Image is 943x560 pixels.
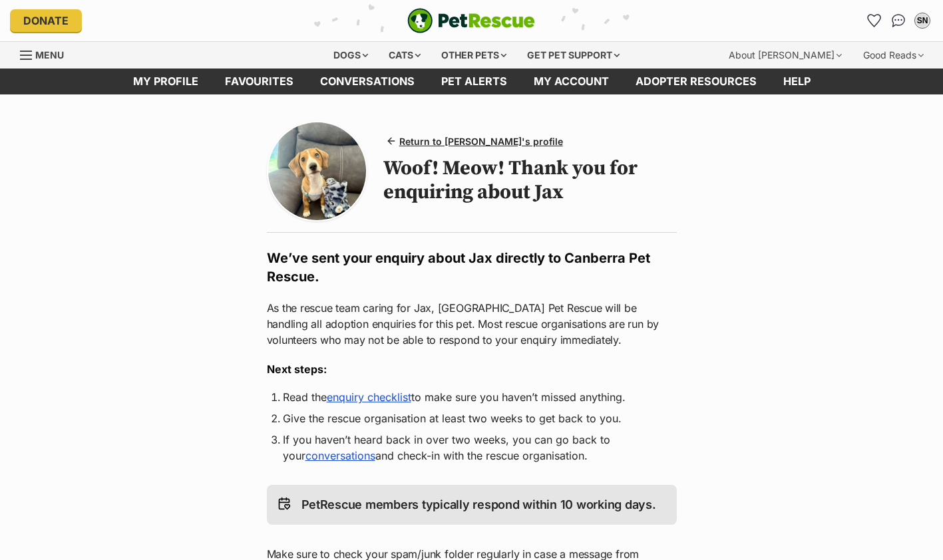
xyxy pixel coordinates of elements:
[120,69,212,94] a: My profile
[622,69,770,94] a: Adopter resources
[20,42,73,66] a: Menu
[864,10,885,31] a: Favourites
[892,14,906,27] img: chat-41dd97257d64d25036548639549fe6c8038ab92f7586957e7f3b1b290dea8141.svg
[407,8,535,33] a: PetRescue
[719,42,851,69] div: About [PERSON_NAME]
[35,49,64,61] span: Menu
[428,69,520,94] a: Pet alerts
[267,300,677,348] p: As the rescue team caring for Jax, [GEOGRAPHIC_DATA] Pet Rescue will be handling all adoption enq...
[212,69,307,94] a: Favourites
[916,14,929,27] div: SN
[301,495,656,514] p: PetRescue members typically respond within 10 working days.
[399,134,563,148] span: Return to [PERSON_NAME]'s profile
[327,390,411,404] a: enquiry checklist
[888,10,909,31] a: Conversations
[268,122,366,220] img: Photo of Jax
[283,432,661,464] li: If you haven’t heard back in over two weeks, you can go back to your and check-in with the rescue...
[379,42,430,69] div: Cats
[305,449,375,462] a: conversations
[407,8,535,33] img: logo-e224e6f780fb5917bec1dbf3a21bbac754714ae5b6737aabdf751b685950b380.svg
[770,69,824,94] a: Help
[283,389,661,405] li: Read the to make sure you haven’t missed anything.
[854,42,933,69] div: Good Reads
[10,9,82,32] a: Donate
[267,249,677,286] h2: We’ve sent your enquiry about Jax directly to Canberra Pet Rescue.
[864,10,933,31] ul: Account quick links
[912,10,933,31] button: My account
[383,132,568,151] a: Return to [PERSON_NAME]'s profile
[307,69,428,94] a: conversations
[267,361,677,377] h3: Next steps:
[283,410,661,426] li: Give the rescue organisation at least two weeks to get back to you.
[432,42,516,69] div: Other pets
[520,69,622,94] a: My account
[383,156,677,204] h1: Woof! Meow! Thank you for enquiring about Jax
[324,42,377,69] div: Dogs
[518,42,629,69] div: Get pet support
